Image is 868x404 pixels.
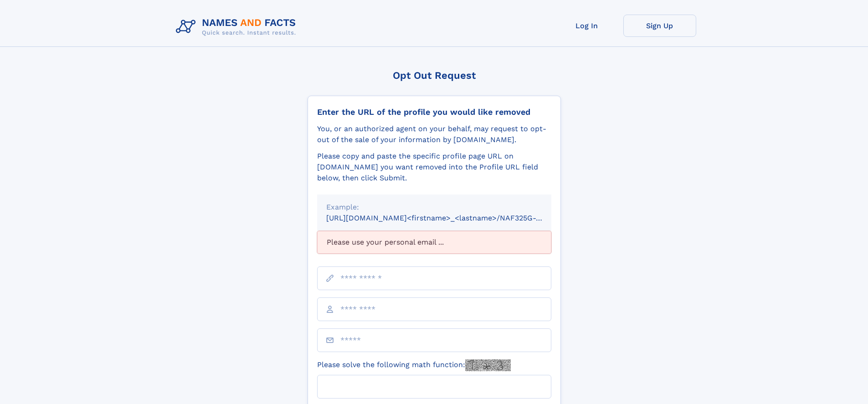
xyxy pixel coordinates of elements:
div: Please use your personal email ... [317,231,551,254]
a: Sign Up [623,15,696,37]
div: Example: [326,202,542,213]
img: Logo Names and Facts [172,15,303,39]
div: Please copy and paste the specific profile page URL on [DOMAIN_NAME] you want removed into the Pr... [317,151,551,184]
small: [URL][DOMAIN_NAME]<firstname>_<lastname>/NAF325G-xxxxxxxx [326,214,569,222]
label: Please solve the following math function: [317,359,511,371]
div: You, or an authorized agent on your behalf, may request to opt-out of the sale of your informatio... [317,123,551,145]
a: Log In [550,15,623,37]
div: Enter the URL of the profile you would like removed [317,107,551,117]
div: Opt Out Request [308,70,561,81]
